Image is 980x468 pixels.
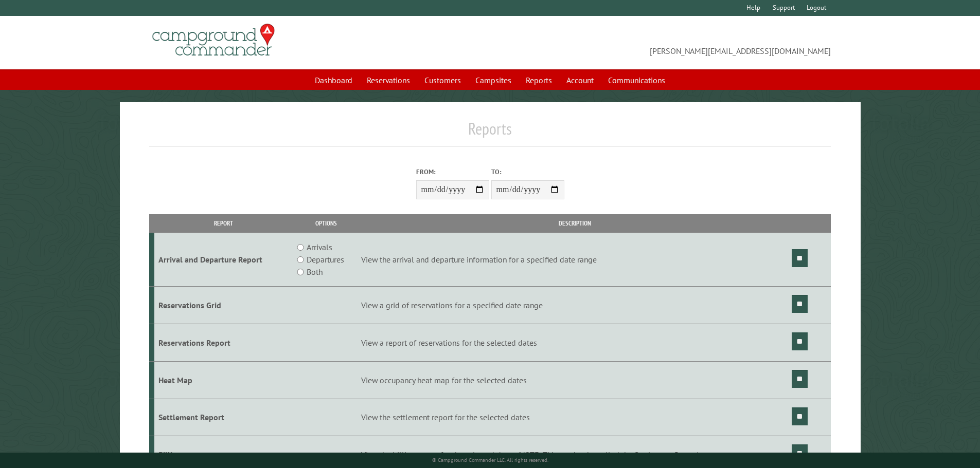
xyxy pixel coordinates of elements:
[469,70,518,90] a: Campsites
[491,167,564,177] label: To:
[418,70,467,90] a: Customers
[361,70,416,90] a: Reservations
[307,241,332,253] label: Arrivals
[154,324,293,361] td: Reservations Report
[154,287,293,324] td: Reservations Grid
[520,70,558,90] a: Reports
[154,399,293,436] td: Settlement Report
[360,324,790,361] td: View a report of reservations for the selected dates
[307,253,344,266] label: Departures
[432,457,548,463] small: © Campground Commander LLC. All rights reserved.
[360,399,790,436] td: View the settlement report for the selected dates
[560,70,600,90] a: Account
[154,233,293,287] td: Arrival and Departure Report
[307,266,323,278] label: Both
[360,214,790,232] th: Description
[360,361,790,399] td: View occupancy heat map for the selected dates
[149,20,278,60] img: Campground Commander
[154,361,293,399] td: Heat Map
[360,233,790,287] td: View the arrival and departure information for a specified date range
[154,214,293,232] th: Report
[490,28,831,57] span: [PERSON_NAME][EMAIL_ADDRESS][DOMAIN_NAME]
[149,119,831,147] h1: Reports
[309,70,359,90] a: Dashboard
[602,70,671,90] a: Communications
[360,287,790,324] td: View a grid of reservations for a specified date range
[292,214,359,232] th: Options
[416,167,489,177] label: From:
